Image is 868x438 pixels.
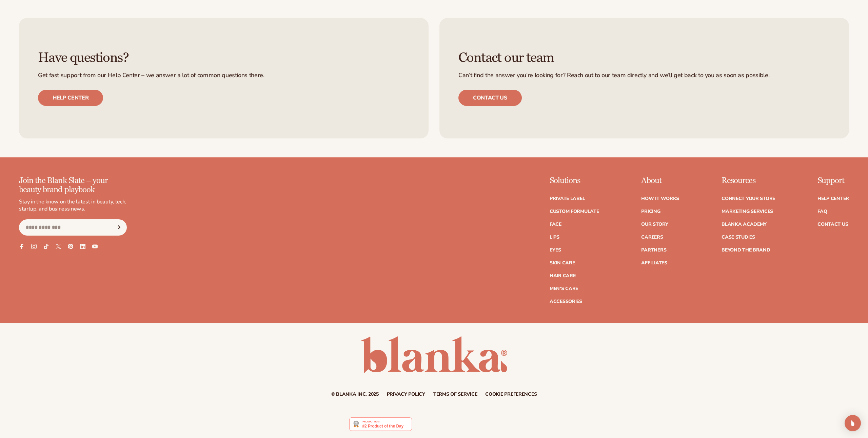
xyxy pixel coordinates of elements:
[417,417,519,435] iframe: Customer reviews powered by Trustpilot
[387,392,425,397] a: Privacy policy
[349,417,412,431] img: Blanka - Start a beauty or cosmetic line in under 5 minutes | Product Hunt
[485,392,537,397] a: Cookie preferences
[19,176,127,194] p: Join the Blank Slate – your beauty brand playbook
[722,196,775,201] a: Connect your store
[817,196,849,201] a: Help Center
[38,72,410,79] p: Get fast support from our Help Center – we answer a lot of common questions there.
[641,261,667,265] a: Affiliates
[845,415,861,431] div: Open Intercom Messenger
[458,50,830,65] h3: Contact our team
[817,222,848,227] a: Contact Us
[38,90,103,106] a: Help center
[641,196,679,201] a: How It Works
[641,176,679,185] p: About
[641,209,660,214] a: Pricing
[550,286,578,291] a: Men's Care
[550,209,599,214] a: Custom formulate
[817,209,827,214] a: FAQ
[550,273,575,278] a: Hair Care
[550,248,561,253] a: Eyes
[458,90,522,106] a: Contact us
[641,235,663,240] a: Careers
[722,248,770,253] a: Beyond the brand
[550,235,559,240] a: Lips
[112,219,126,236] button: Subscribe
[722,209,773,214] a: Marketing services
[550,222,561,227] a: Face
[19,198,127,213] p: Stay in the know on the latest in beauty, tech, startup, and business news.
[550,299,582,304] a: Accessories
[331,391,379,397] small: © Blanka Inc. 2025
[641,222,668,227] a: Our Story
[550,176,599,185] p: Solutions
[550,261,575,265] a: Skin Care
[817,176,849,185] p: Support
[722,235,755,240] a: Case Studies
[722,176,775,185] p: Resources
[641,248,666,253] a: Partners
[550,196,585,201] a: Private label
[433,392,477,397] a: Terms of service
[722,222,767,227] a: Blanka Academy
[38,50,410,65] h3: Have questions?
[458,72,830,79] p: Can’t find the answer you’re looking for? Reach out to our team directly and we’ll get back to yo...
